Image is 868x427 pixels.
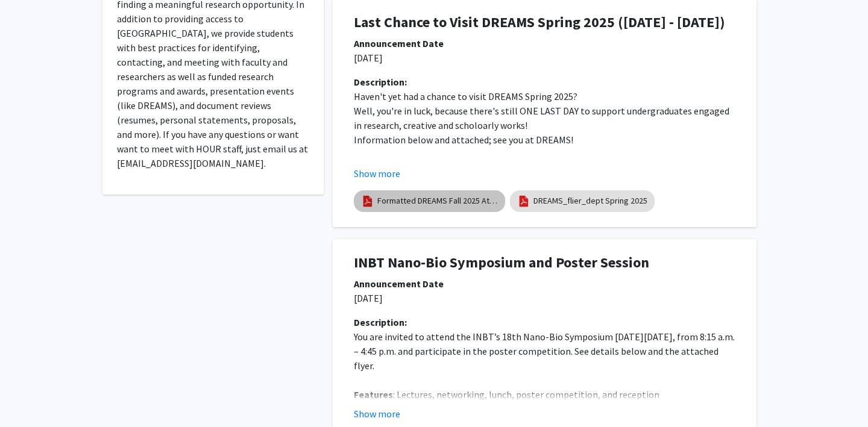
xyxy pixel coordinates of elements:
[377,195,498,207] a: Formatted DREAMS Fall 2025 Attend Flyer
[354,104,735,132] p: Well, you're in luck, because there's still ONE LAST DAY to support undergraduates engaged in res...
[354,407,400,421] button: Show more
[354,388,393,401] strong: Features
[354,132,735,147] p: Information below and attached; see you at DREAMS!
[517,195,530,208] img: pdf_icon.png
[354,14,735,31] h1: Last Chance to Visit DREAMS Spring 2025 ([DATE] - [DATE])
[9,373,51,418] iframe: Chat
[354,89,735,104] p: Haven't yet had a chance to visit DREAMS Spring 2025?
[354,36,735,51] div: Announcement Date
[354,254,735,272] h1: INBT Nano-Bio Symposium and Poster Session
[354,291,735,305] p: [DATE]
[354,329,735,373] p: You are invited to attend the INBT’s 18th Nano-Bio Symposium [DATE][DATE], from 8:15 a.m. – 4:45 ...
[533,195,647,207] a: DREAMS_flier_dept Spring 2025
[354,75,735,89] div: Description:
[354,276,735,291] div: Announcement Date
[354,387,735,402] p: : Lectures, networking, lunch, poster competition, and reception
[361,195,374,208] img: pdf_icon.png
[354,51,735,65] p: [DATE]
[354,166,400,181] button: Show more
[354,315,735,329] div: Description:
